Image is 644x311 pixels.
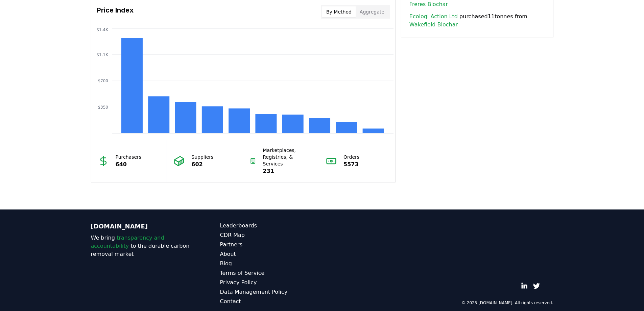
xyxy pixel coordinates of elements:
[220,260,322,268] a: Blog
[97,5,134,19] h3: Price Index
[322,6,356,17] button: By Method
[409,0,448,8] a: Freres Biochar
[409,21,458,29] a: Wakefield Biochar
[521,283,528,289] a: LinkedIn
[220,288,322,296] a: Data Management Policy
[263,167,312,175] p: 231
[263,147,312,167] p: Marketplaces, Registries, & Services
[91,222,193,231] p: [DOMAIN_NAME]
[91,234,193,258] p: We bring to the durable carbon removal market
[220,250,322,258] a: About
[191,160,213,169] p: 602
[220,222,322,230] a: Leaderboards
[343,160,359,169] p: 5573
[220,231,322,239] a: CDR Map
[220,269,322,277] a: Terms of Service
[356,6,388,17] button: Aggregate
[220,241,322,249] a: Partners
[116,160,142,169] p: 640
[98,105,108,110] tspan: $350
[116,154,142,160] p: Purchasers
[98,79,108,83] tspan: $700
[91,235,164,249] span: transparency and accountability
[220,279,322,287] a: Privacy Policy
[96,52,109,57] tspan: $1.1K
[409,13,545,29] span: purchased 11 tonnes from
[220,297,322,306] a: Contact
[96,27,109,32] tspan: $1.4K
[191,154,213,160] p: Suppliers
[461,300,553,306] p: © 2025 [DOMAIN_NAME]. All rights reserved.
[343,154,359,160] p: Orders
[409,13,458,21] a: Ecologi Action Ltd
[533,283,540,289] a: Twitter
